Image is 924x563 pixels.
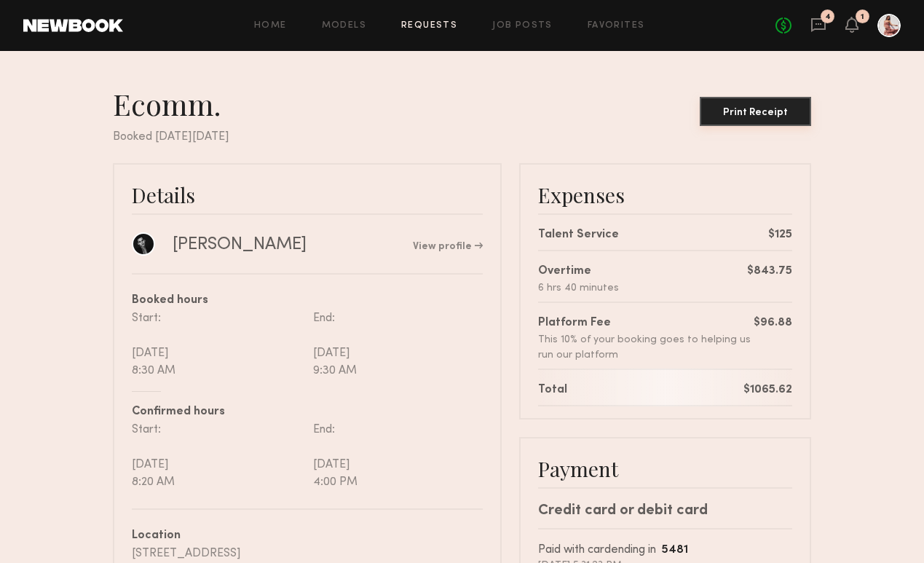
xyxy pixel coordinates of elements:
[322,21,366,31] a: Models
[307,421,483,491] div: End: [DATE] 4:00 PM
[538,541,792,559] div: Paid with card ending in
[861,13,864,21] div: 1
[538,263,619,280] div: Overtime
[538,456,792,481] div: Payment
[743,382,792,399] div: $1065.62
[132,421,307,491] div: Start: [DATE] 8:20 AM
[538,280,619,296] div: 6 hrs 40 minutes
[132,527,483,545] div: Location
[538,227,619,244] div: Talent Service
[538,332,754,363] div: This 10% of your booking goes to helping us run our platform
[132,403,483,421] div: Confirmed hours
[132,545,483,562] div: [STREET_ADDRESS]
[538,315,754,332] div: Platform Fee
[810,17,826,35] a: 4
[588,21,645,31] a: Favorites
[254,21,287,31] a: Home
[492,21,553,31] a: Job Posts
[132,182,483,208] div: Details
[538,500,792,522] div: Credit card or debit card
[768,227,792,244] div: $125
[132,292,483,310] div: Booked hours
[747,263,792,280] div: $843.75
[113,128,811,146] div: Booked [DATE][DATE]
[413,242,483,252] a: View profile
[538,382,567,399] div: Total
[401,21,457,31] a: Requests
[113,86,232,122] div: Ecomm.
[706,108,805,118] div: Print Receipt
[825,13,831,21] div: 4
[132,310,307,379] div: Start: [DATE] 8:30 AM
[538,182,792,208] div: Expenses
[173,234,307,256] div: [PERSON_NAME]
[700,97,811,126] button: Print Receipt
[307,310,483,379] div: End: [DATE] 9:30 AM
[662,545,688,556] b: 5481
[754,315,792,332] div: $96.88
